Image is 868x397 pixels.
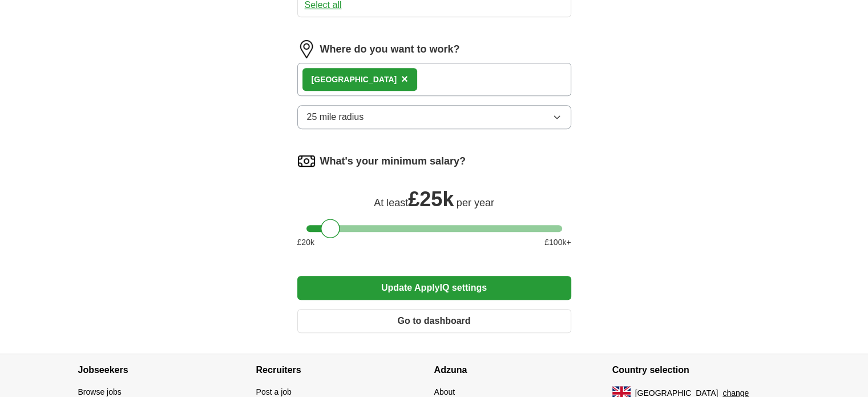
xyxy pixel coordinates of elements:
img: salary.png [297,152,316,170]
a: About [434,387,455,396]
span: × [401,73,408,85]
label: What's your minimum salary? [320,154,466,169]
span: At least [374,197,408,208]
span: £ 100 k+ [544,236,571,248]
span: per year [457,197,494,208]
img: location.png [297,40,316,58]
label: Where do you want to work? [320,42,460,57]
button: 25 mile radius [297,105,571,129]
a: Browse jobs [78,387,122,396]
span: £ 25k [408,187,454,211]
h4: Country selection [612,354,790,386]
span: £ 20 k [297,236,314,248]
div: [GEOGRAPHIC_DATA] [312,74,397,86]
span: 25 mile radius [307,110,364,124]
a: Post a job [256,387,292,396]
button: × [401,71,408,88]
button: Go to dashboard [297,309,571,333]
button: Update ApplyIQ settings [297,276,571,300]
